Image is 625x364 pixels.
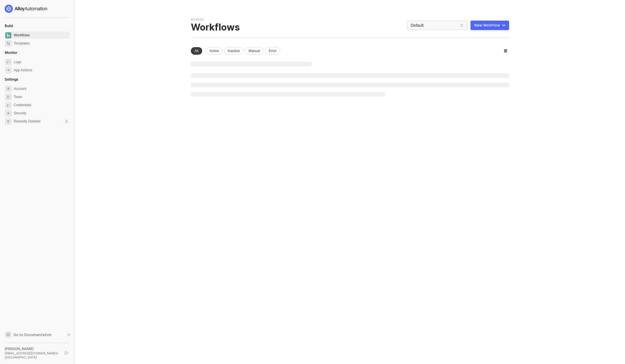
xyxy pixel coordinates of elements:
span: Account [14,85,68,92]
div: Inactive [224,47,244,55]
button: New Workflow [471,21,509,30]
div: Manual [245,47,264,55]
span: logout [65,351,68,355]
span: icon-app-actions [5,67,11,73]
span: documentation [5,332,11,338]
img: logo [5,5,48,13]
div: Bokksu [191,17,204,22]
span: Recently Deleted [14,119,40,124]
a: Knowledge Base [5,331,70,338]
span: settings [5,118,11,125]
span: Credentials [14,102,68,109]
span: Monitor [5,50,17,55]
div: Active [206,47,223,55]
span: security [5,110,11,116]
div: [PERSON_NAME] [5,347,59,351]
div: All [191,47,202,55]
span: Team [14,93,68,100]
div: Error [265,47,280,55]
span: Go to Documentation [13,332,52,337]
span: Build [5,24,13,28]
a: logo [5,5,70,13]
span: document-arrow [66,332,71,338]
div: [EMAIL_ADDRESS][DOMAIN_NAME] • [GEOGRAPHIC_DATA] [5,351,59,359]
div: App Actions [14,68,32,73]
div: New Workflow [474,23,500,28]
div: Workflows [191,22,240,33]
div: 2 [65,119,68,124]
span: settings [5,86,11,92]
span: icon-logs [5,59,11,65]
span: marketplace [5,40,11,47]
span: dashboard [5,32,11,38]
span: Workflows [14,32,68,39]
span: Default [411,21,464,30]
span: Security [14,110,68,117]
span: Settings [5,77,18,81]
span: Logs [14,58,68,65]
span: credentials [5,102,11,108]
span: Templates [14,40,68,47]
span: team [5,94,11,100]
